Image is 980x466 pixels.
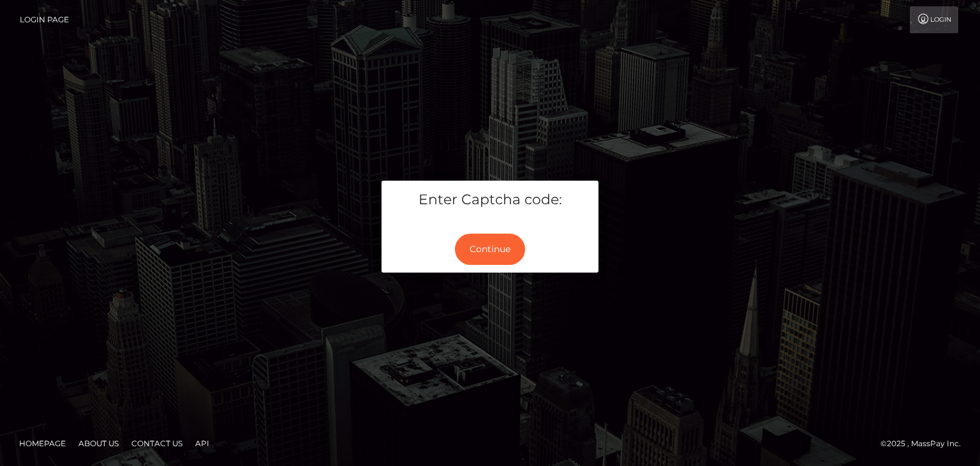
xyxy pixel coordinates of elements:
button: Continue [455,234,525,265]
a: About Us [73,433,124,453]
h5: Enter Captcha code: [391,190,589,210]
a: API [190,433,214,453]
a: Homepage [14,433,71,453]
div: © 2025 , MassPay Inc. [880,437,970,451]
a: Contact Us [126,433,188,453]
a: Login Page [20,6,69,33]
a: Login [910,6,958,33]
